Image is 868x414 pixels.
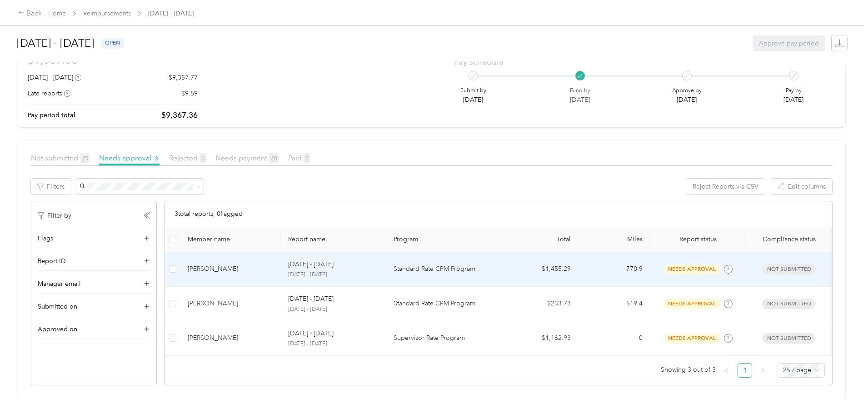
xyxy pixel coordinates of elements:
[28,110,75,120] p: Pay period total
[18,8,42,19] div: Back
[672,87,702,95] p: Approve by
[778,363,825,378] div: Page Size
[288,294,334,304] p: [DATE] - [DATE]
[288,154,310,162] span: Paid
[394,299,499,309] p: Standard Rate CPM Program
[578,287,650,321] td: 519.4
[657,235,738,243] span: Report status
[570,95,590,105] p: [DATE]
[578,321,650,356] td: 0
[161,110,198,121] p: $9,367.36
[80,153,90,163] span: 25
[460,95,486,105] p: [DATE]
[83,10,131,17] a: Reimbursements
[762,299,816,309] span: Not submitted
[288,259,334,269] p: [DATE] - [DATE]
[578,252,650,287] td: 770.9
[506,287,578,321] td: $233.73
[38,211,71,220] p: Filter by
[288,329,334,339] p: [DATE] - [DATE]
[188,299,274,309] div: [PERSON_NAME]
[817,363,868,414] iframe: Everlance-gr Chat Button Frame
[738,364,752,377] a: 1
[663,299,721,309] span: needs approval
[28,89,70,98] div: Late reports
[719,363,734,378] button: left
[386,321,506,356] td: Supervisor Rate Program
[506,252,578,287] td: $1,455.29
[760,368,766,373] span: right
[48,10,66,17] a: Home
[31,179,71,195] button: Filters
[672,95,702,105] p: [DATE]
[783,87,803,95] p: Pay by
[762,264,816,274] span: Not submitted
[188,333,274,343] div: [PERSON_NAME]
[783,95,803,105] p: [DATE]
[506,321,578,356] td: $1,162.93
[394,264,499,274] p: Standard Rate CPM Program
[281,227,386,252] th: Report name
[169,73,198,82] p: $9,357.77
[188,264,274,274] div: [PERSON_NAME]
[17,32,94,54] h1: [DATE] - [DATE]
[304,153,310,163] span: 0
[31,154,90,162] span: Not submitted
[269,153,279,163] span: 20
[181,89,198,98] p: $9.59
[386,287,506,321] td: Standard Rate CPM Program
[783,364,819,377] span: 25 / page
[719,363,734,378] li: Previous Page
[514,235,571,243] div: Total
[288,271,379,279] p: [DATE] - [DATE]
[686,179,765,195] button: Reject Reports via CSV
[663,264,721,274] span: needs approval
[661,363,716,377] span: Showing 3 out of 3
[148,9,194,18] span: [DATE] - [DATE]
[585,235,643,243] div: Miles
[38,279,81,289] span: Manager email
[100,38,125,48] span: open
[288,340,379,348] p: [DATE] - [DATE]
[762,333,816,344] span: Not submitted
[460,87,486,95] p: Submit by
[180,227,281,252] th: Member name
[200,153,206,163] span: 0
[38,234,53,243] span: Flags
[386,227,506,252] th: Program
[38,256,66,266] span: Report ID
[738,363,752,378] li: 1
[99,154,160,162] span: Needs approval
[724,368,729,373] span: left
[38,324,77,334] span: Approved on
[394,333,499,343] p: Supervisor Rate Program
[215,154,279,162] span: Needs payment
[169,154,206,162] span: Rejected
[165,201,832,227] div: 3 total reports, 0 flagged
[771,179,832,195] button: Edit columns
[188,235,274,243] div: Member name
[570,87,590,95] p: Fund by
[756,363,770,378] button: right
[288,305,379,314] p: [DATE] - [DATE]
[28,73,81,82] div: [DATE] - [DATE]
[756,363,770,378] li: Next Page
[663,333,721,344] span: needs approval
[386,252,506,287] td: Standard Rate CPM Program
[38,302,77,311] span: Submitted on
[153,153,160,163] span: 3
[753,235,825,243] span: Compliance status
